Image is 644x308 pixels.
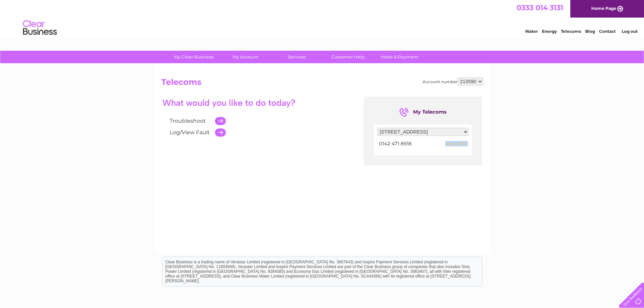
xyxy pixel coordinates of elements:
a: Troubleshoot [170,118,206,124]
h2: Telecoms [161,77,483,90]
a: Telecoms [561,29,581,34]
a: Energy [542,29,557,34]
span: more info [445,141,467,146]
a: My Account [217,51,273,63]
a: Log/View Fault [170,129,210,136]
a: 0333 014 3131 [517,3,563,12]
div: Account number [423,77,483,86]
span: 0142 471 8918 [379,141,411,147]
a: Blog [585,29,595,34]
img: logo.png [23,18,57,38]
div: My Telecoms [399,107,447,118]
a: Customer Help [320,51,376,63]
a: Log out [622,29,638,34]
a: Services [269,51,325,63]
a: Water [525,29,538,34]
a: Make A Payment [372,51,427,63]
a: My Clear Business [166,51,222,63]
div: Clear Business is a trading name of Verastar Limited (registered in [GEOGRAPHIC_DATA] No. 3667643... [163,4,482,33]
a: Contact [599,29,616,34]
